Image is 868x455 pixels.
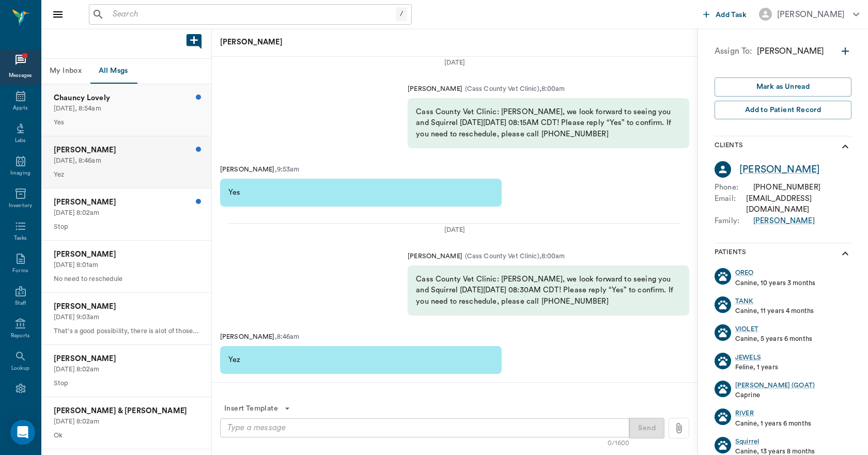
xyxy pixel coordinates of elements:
[462,84,539,94] p: ( Cass County Vet Clinic )
[735,324,758,334] a: VIOLET
[54,145,199,156] p: [PERSON_NAME]
[54,274,199,284] p: No need to reschedule
[735,334,812,344] p: Canine, 5 years 6 months
[777,8,845,21] div: [PERSON_NAME]
[746,193,851,215] div: [EMAIL_ADDRESS][DOMAIN_NAME]
[54,417,199,427] p: [DATE] 8:02am
[408,84,462,94] p: [PERSON_NAME]
[275,165,300,175] p: , 9:53am
[735,381,815,390] a: [PERSON_NAME] (GOAT)
[228,58,681,68] div: [DATE]
[753,182,820,193] div: [PHONE_NUMBER]
[220,37,499,48] p: [PERSON_NAME]
[462,252,539,261] p: ( Cass County Vet Clinic )
[220,399,295,418] button: Insert Template
[739,162,820,177] a: [PERSON_NAME]
[11,332,30,340] div: Reports
[15,300,26,307] div: Staff
[715,247,746,260] p: Patients
[12,267,28,275] div: Forms
[735,390,815,400] p: Caprine
[715,101,851,120] button: Add to Patient Record
[753,215,815,227] a: [PERSON_NAME]
[54,118,199,128] p: Yes
[54,365,199,374] p: [DATE] 8:02am
[839,140,851,153] svg: show more
[735,306,814,316] p: Canine, 11 years 4 months
[715,182,753,193] p: Phone :
[408,265,689,316] div: Cass County Vet Clinic: [PERSON_NAME], we look forward to seeing you and Squirrel [DATE][DATE] 08...
[13,104,27,112] div: Appts
[54,353,199,365] p: [PERSON_NAME]
[220,165,275,175] p: [PERSON_NAME]
[109,7,396,22] input: Search
[275,332,300,342] p: , 8:46am
[48,4,68,25] button: Close drawer
[15,137,26,145] div: Labs
[54,104,199,114] p: [DATE], 8:54am
[10,169,30,177] div: Imaging
[715,193,746,215] p: Email :
[715,45,753,61] p: Assign To:
[839,247,851,260] svg: show more
[9,72,33,80] div: Messages
[735,409,754,418] a: RIVER
[54,301,199,312] p: [PERSON_NAME]
[735,419,811,429] p: Canine, 1 years 6 months
[9,202,32,210] div: Inventory
[220,179,502,207] div: Yes
[11,365,29,372] div: Lookup
[14,234,27,242] div: Tasks
[41,59,90,84] button: My Inbox
[715,140,743,153] p: Clients
[715,215,753,227] p: Family :
[228,225,681,235] div: [DATE]
[54,431,199,441] p: Ok
[220,346,502,374] div: Yez
[54,379,199,388] p: Stop
[715,77,851,97] button: Mark as Unread
[735,268,754,278] a: OREO
[54,260,199,270] p: [DATE] 8:01am
[735,296,754,306] a: TANK
[408,98,689,148] div: Cass County Vet Clinic: [PERSON_NAME], we look forward to seeing you and Squirrel [DATE][DATE] 08...
[757,45,835,61] p: [PERSON_NAME]
[54,326,199,336] p: That's a good possibility, there is alot of those around here. Thank you for getting those result...
[539,84,565,94] p: , 8:00am
[699,5,751,24] button: Add Task
[408,252,462,261] p: [PERSON_NAME]
[54,249,199,260] p: [PERSON_NAME]
[751,5,867,24] button: [PERSON_NAME]
[54,405,199,417] p: [PERSON_NAME] & [PERSON_NAME]
[54,222,199,232] p: Stop
[10,420,35,445] div: Open Intercom Messenger
[396,7,407,21] div: /
[54,208,199,218] p: [DATE] 8:02am
[54,156,199,166] p: [DATE], 8:46am
[735,353,761,363] a: JEWELS
[608,438,629,448] div: 0/1600
[735,363,778,372] p: Feline, 1 years
[539,252,565,261] p: , 8:00am
[735,437,759,447] a: Squirrel
[54,197,199,208] p: [PERSON_NAME]
[90,59,136,84] button: All Msgs
[220,332,275,342] p: [PERSON_NAME]
[735,278,815,288] p: Canine, 10 years 3 months
[54,312,199,322] p: [DATE] 9:03am
[54,92,199,104] p: Chauncy Lovely
[41,59,211,84] div: Message tabs
[54,170,199,180] p: Yez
